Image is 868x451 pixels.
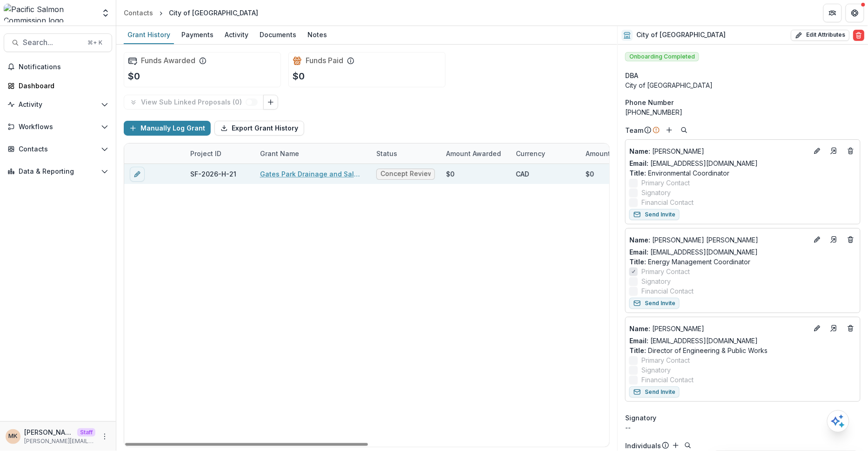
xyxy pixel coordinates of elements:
span: Signatory [641,276,671,286]
a: Email: [EMAIL_ADDRESS][DOMAIN_NAME] [629,336,758,346]
p: [PERSON_NAME][EMAIL_ADDRESS][DOMAIN_NAME] [24,437,95,445]
span: Primary Contact [641,355,690,365]
div: Amount Paid [580,144,650,163]
div: Documents [256,28,300,41]
span: DBA [625,71,638,80]
p: [PERSON_NAME] [PERSON_NAME] [629,235,808,245]
button: More [99,431,110,442]
div: Activity [221,28,252,41]
span: Title : [629,258,646,266]
button: Open entity switcher [99,4,112,22]
div: SF-2026-H-21 [190,169,236,179]
a: Go to contact [827,321,841,336]
div: Grant Name [254,144,371,163]
span: Email: [629,248,648,256]
a: Email: [EMAIL_ADDRESS][DOMAIN_NAME] [629,158,758,168]
button: Edit Attributes [791,30,849,41]
a: Name: [PERSON_NAME] [629,324,808,333]
button: View Sub Linked Proposals (0) [124,95,264,110]
button: Open Activity [4,97,112,112]
div: Dashboard [19,81,105,91]
span: Title : [629,346,646,354]
a: Email: [EMAIL_ADDRESS][DOMAIN_NAME] [629,247,758,257]
button: Search [679,124,690,136]
div: Status [371,149,403,158]
div: $0 [446,169,454,179]
button: Manually Log Grant [124,121,211,136]
span: Data & Reporting [19,168,97,176]
button: Send Invite [629,209,680,220]
div: Maya Kuppermann [9,433,18,439]
button: Edit [812,234,823,245]
a: Contacts [120,6,157,20]
span: Name : [629,325,650,333]
p: Environmental Coordinator [629,168,856,178]
div: -- [625,423,861,432]
button: Send Invite [629,386,680,398]
div: City of [GEOGRAPHIC_DATA] [169,8,258,18]
div: Grant History [124,28,174,41]
button: Deletes [845,323,856,334]
span: Onboarding Completed [625,52,699,61]
p: [PERSON_NAME] [629,146,808,156]
a: Notes [304,26,331,44]
div: Grant Name [254,149,305,158]
span: Financial Contact [641,375,694,385]
p: Energy Management Coordinator [629,257,856,267]
span: Signatory [641,188,671,197]
button: Partners [823,4,842,22]
a: Dashboard [4,78,112,93]
button: Get Help [846,4,864,22]
button: Edit [812,145,823,157]
span: Signatory [641,365,671,375]
button: Link Grants [263,95,278,110]
span: Email: [629,159,648,167]
span: Primary Contact [641,267,690,276]
span: Title : [629,169,646,177]
a: Go to contact [827,144,841,158]
span: Phone Number [625,98,674,107]
span: Search... [23,38,82,47]
button: Open AI Assistant [827,410,849,432]
p: Amount Paid [586,149,627,158]
img: Pacific Salmon Commission logo [4,4,95,22]
div: Currency [510,144,580,163]
button: Export Grant History [214,121,304,136]
span: Name : [629,147,650,155]
a: Go to contact [827,232,841,247]
div: Payments [178,28,217,41]
div: City of [GEOGRAPHIC_DATA] [625,80,861,90]
button: Notifications [4,59,112,74]
h2: City of [GEOGRAPHIC_DATA] [636,31,726,39]
button: Send Invite [629,298,680,309]
p: Team [625,125,643,135]
button: edit [130,167,145,182]
button: Deletes [845,145,856,157]
div: Amount Awarded [441,144,510,163]
button: Search [682,440,694,451]
span: Contacts [19,145,97,153]
span: Concept Review [381,170,431,178]
a: Gates Park Drainage and Salmon Habitat Connectivity Study & Stream Works [260,169,365,179]
p: $0 [293,69,305,83]
div: Project ID [185,144,254,163]
button: Search... [4,33,112,52]
span: Email: [629,337,648,345]
div: Amount Awarded [441,149,507,158]
span: Financial Contact [641,286,694,296]
h2: Funds Awarded [141,56,195,65]
button: Open Data & Reporting [4,164,112,179]
span: Primary Contact [641,178,690,188]
p: $0 [128,69,140,83]
p: [PERSON_NAME] [24,427,73,437]
span: Financial Contact [641,197,694,207]
button: Add [670,440,681,451]
button: Edit [812,323,823,334]
p: View Sub Linked Proposals ( 0 ) [141,98,246,106]
a: Documents [256,26,300,44]
p: Staff [77,428,95,437]
p: Director of Engineering & Public Works [629,346,856,355]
